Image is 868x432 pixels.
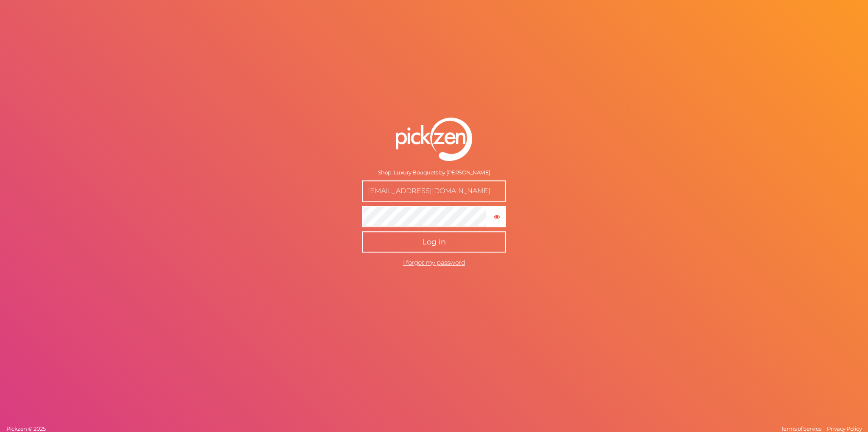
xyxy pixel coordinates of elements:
[396,118,472,161] img: pz-logo-white.png
[403,258,465,266] a: I forgot my password
[781,425,822,432] span: Terms of Service
[362,180,506,202] input: E-mail
[827,425,862,432] span: Privacy Policy
[825,425,864,432] a: Privacy Policy
[779,425,824,432] a: Terms of Service
[4,425,47,432] a: Pickzen © 2025
[362,169,506,176] div: Shop: Luxury Bouquets by [PERSON_NAME]
[362,231,506,252] button: Log in
[422,237,446,247] span: Log in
